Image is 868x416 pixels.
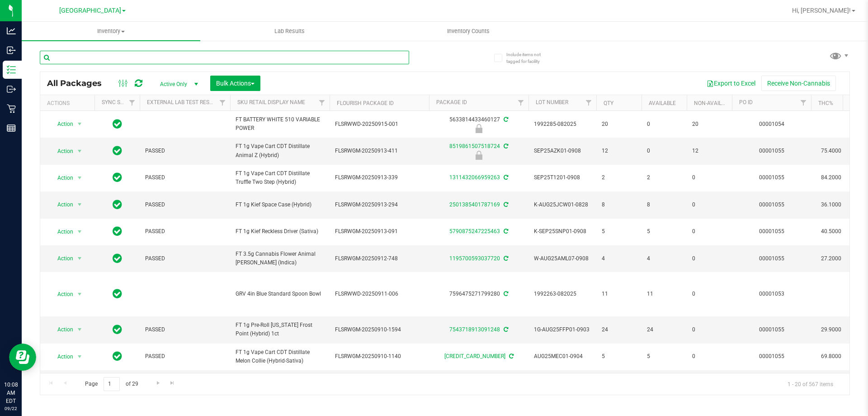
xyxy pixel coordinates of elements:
[602,201,636,209] span: 8
[337,100,394,106] a: Flourish Package ID
[315,95,330,110] a: Filter
[449,255,500,262] a: 1195700593037720
[759,148,784,154] a: 00001055
[701,76,761,91] button: Export to Excel
[113,118,122,130] span: In Sync
[151,377,165,389] a: Go to the next page
[428,290,530,298] div: 7596475271799280
[113,171,122,184] span: In Sync
[47,78,111,88] span: All Packages
[113,350,122,363] span: In Sync
[692,254,726,263] span: 0
[506,51,552,65] span: Include items not tagged for facility
[428,115,530,133] div: 5633814433460127
[502,255,508,262] span: Sync from Compliance System
[816,350,846,363] span: 69.8000
[113,144,122,157] span: In Sync
[692,201,726,209] span: 0
[113,323,122,336] span: In Sync
[449,201,500,208] a: 2501385401787169
[74,145,85,158] span: select
[796,95,811,110] a: Filter
[647,201,681,209] span: 8
[236,250,324,267] span: FT 3.5g Cannabis Flower Animal [PERSON_NAME] (Indica)
[534,120,591,129] span: 1992285-082025
[335,227,424,236] span: FLSRWGM-20250913-091
[236,321,324,338] span: FT 1g Pre-Roll [US_STATE] Frost Point (Hybrid) 1ct
[215,95,230,110] a: Filter
[602,120,636,129] span: 20
[581,95,596,110] a: Filter
[502,201,508,208] span: Sync from Compliance System
[236,348,324,365] span: FT 1g Vape Cart CDT Distillate Melon Collie (Hybrid-Sativa)
[7,26,16,35] inline-svg: Analytics
[74,172,85,184] span: select
[602,325,636,334] span: 24
[502,228,508,234] span: Sync from Compliance System
[4,405,18,412] p: 09/22
[816,171,846,184] span: 84.2000
[692,325,726,334] span: 0
[534,227,591,236] span: K-SEP25SNP01-0908
[602,254,636,263] span: 4
[104,377,120,391] input: 1
[449,326,500,333] a: 7543718913091248
[335,290,424,298] span: FLSRWWD-20250911-006
[113,198,122,211] span: In Sync
[236,169,324,186] span: FT 1g Vape Cart CDT Distillate Truffle Two Step (Hybrid)
[236,227,324,236] span: FT 1g Kief Reckless Driver (Sativa)
[449,143,500,149] a: 8519861507518724
[125,95,140,110] a: Filter
[759,255,784,262] a: 00001055
[761,76,836,91] button: Receive Non-Cannabis
[602,290,636,298] span: 11
[4,381,18,405] p: 10:08 AM EDT
[692,290,726,298] span: 0
[502,291,508,297] span: Sync from Compliance System
[647,227,681,236] span: 5
[59,7,121,14] span: [GEOGRAPHIC_DATA]
[534,147,591,155] span: SEP25AZK01-0908
[534,290,591,298] span: 1992263-082025
[759,201,784,208] a: 00001055
[216,80,255,87] span: Bulk Actions
[47,100,91,106] div: Actions
[502,116,508,123] span: Sync from Compliance System
[49,198,74,211] span: Action
[49,118,74,130] span: Action
[40,51,409,64] input: Search Package ID, Item Name, SKU, Lot or Part Number...
[444,353,505,359] a: [CREDIT_CARD_NUMBER]
[647,352,681,361] span: 5
[759,174,784,181] a: 00001055
[236,290,324,298] span: GRV 4in Blue Standard Spoon Bowl
[113,252,122,265] span: In Sync
[602,147,636,155] span: 12
[49,252,74,265] span: Action
[145,352,225,361] span: PASSED
[692,352,726,361] span: 0
[74,288,85,301] span: select
[236,115,324,133] span: FT BATTERY WHITE 510 VARIABLE POWER
[428,124,530,133] div: Newly Received
[534,325,591,334] span: 1G-AUG25FFP01-0903
[502,143,508,149] span: Sync from Compliance System
[7,65,16,74] inline-svg: Inventory
[759,228,784,234] a: 00001055
[534,201,591,209] span: K-AUG25JCW01-0828
[49,145,74,158] span: Action
[49,350,74,363] span: Action
[602,352,636,361] span: 5
[739,99,753,105] a: PO ID
[7,46,16,55] inline-svg: Inbound
[449,228,500,234] a: 5790875247225463
[145,254,225,263] span: PASSED
[816,198,846,211] span: 36.1000
[818,100,833,106] a: THC%
[335,147,424,155] span: FLSRWGM-20250913-411
[335,352,424,361] span: FLSRWGM-20250910-1140
[692,173,726,182] span: 0
[74,252,85,265] span: select
[262,27,317,35] span: Lab Results
[534,254,591,263] span: W-AUG25AML07-0908
[647,147,681,155] span: 0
